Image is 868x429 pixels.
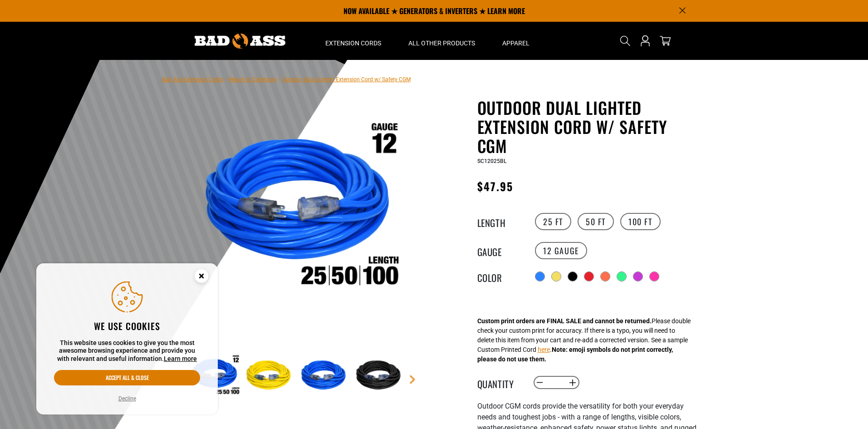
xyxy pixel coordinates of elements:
[578,213,614,230] label: 50 FT
[408,39,475,47] span: All Other Products
[477,178,513,194] span: $47.95
[325,39,381,47] span: Extension Cords
[162,76,223,83] a: Bad Ass Extension Cords
[282,76,411,83] span: Outdoor Dual Lighted Extension Cord w/ Safety CGM
[244,350,296,402] img: Yellow
[279,76,280,83] span: ›
[620,213,661,230] label: 100 FT
[353,350,406,402] img: Black
[535,213,571,230] label: 25 FT
[535,242,587,259] label: 12 Gauge
[162,74,411,84] nav: breadcrumbs
[116,394,139,403] button: Decline
[164,355,197,362] a: Learn more
[229,76,277,83] a: Return to Collection
[408,375,417,384] a: Next
[225,76,227,83] span: ›
[502,39,530,47] span: Apparel
[477,245,523,256] legend: Gauge
[54,370,200,385] button: Accept all & close
[489,22,543,60] summary: Apparel
[477,377,523,389] label: Quantity
[477,271,523,282] legend: Color
[477,158,506,164] span: SC12025BL
[54,339,200,363] p: This website uses cookies to give you the most awesome browsing experience and provide you with r...
[477,216,523,227] legend: Length
[36,263,218,415] aside: Cookie Consent
[195,34,285,49] img: Bad Ass Extension Cords
[477,316,691,364] div: Please double check your custom print for accuracy. If there is a typo, you will need to delete t...
[477,98,700,155] h1: Outdoor Dual Lighted Extension Cord w/ Safety CGM
[299,350,351,402] img: Blue
[312,22,395,60] summary: Extension Cords
[477,346,673,363] strong: Note: emoji symbols do not print correctly, please do not use them.
[538,345,550,355] button: here
[477,317,652,325] strong: Custom print orders are FINAL SALE and cannot be returned.
[618,34,633,48] summary: Search
[54,320,200,332] h2: We use cookies
[395,22,489,60] summary: All Other Products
